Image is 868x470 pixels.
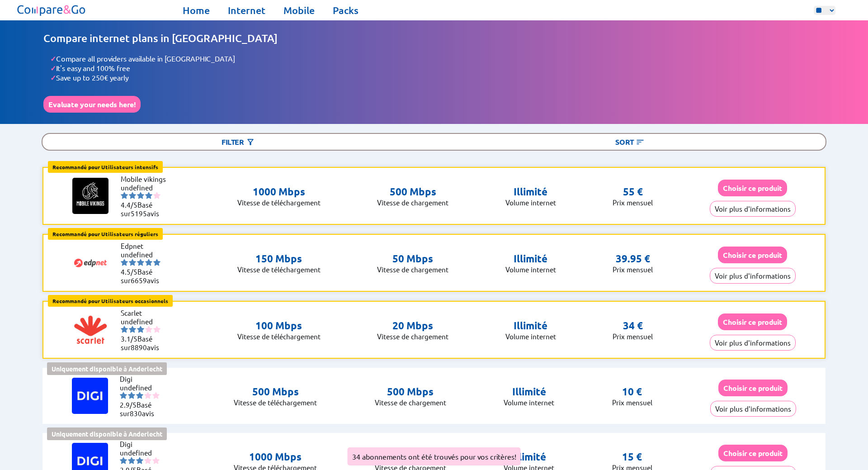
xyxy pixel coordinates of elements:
[43,96,141,113] button: Evaluate your needs here!
[153,192,160,199] img: starnr5
[72,378,108,414] img: Logo of Digi
[348,447,521,465] div: 34 abonnements ont été trouvés pour vos critères!
[128,392,135,399] img: starnr2
[718,384,788,392] a: Choisir ce produit
[131,343,147,351] span: 8890
[377,265,448,274] p: Vitesse de chargement
[613,198,653,207] p: Prix mensuel
[129,326,136,333] img: starnr2
[228,4,265,17] a: Internet
[636,138,645,147] img: Button open the sorting menu
[504,398,554,407] p: Volume internet
[120,383,172,392] li: undefined
[72,312,108,348] img: Logo of Scarlet
[710,404,796,413] a: Voir plus d'informations
[377,252,448,265] p: 50 Mbps
[50,54,56,63] span: ✓
[145,192,152,199] img: starnr4
[612,398,652,407] p: Prix mensuel
[72,245,108,281] img: Logo of Edpnet
[136,392,143,399] img: starnr3
[153,326,160,333] img: starnr5
[121,267,175,285] li: Basé sur avis
[718,184,787,192] a: Choisir ce produit
[129,192,136,199] img: starnr2
[121,242,175,250] li: Edpnet
[718,180,787,196] button: Choisir ce produit
[234,385,317,398] p: 500 Mbps
[128,457,135,464] img: starnr2
[718,445,788,461] button: Choisir ce produit
[505,319,556,332] p: Illimité
[145,259,152,266] img: starnr4
[237,265,321,274] p: Vitesse de télé­chargement
[120,448,172,457] li: undefined
[710,271,796,280] a: Voir plus d'informations
[434,134,826,150] div: Sort
[129,259,136,266] img: starnr2
[710,268,796,284] button: Voir plus d'informations
[120,400,137,409] span: 2.9/5
[375,385,446,398] p: 500 Mbps
[121,259,128,266] img: starnr1
[50,73,56,82] span: ✓
[623,319,643,332] p: 34 €
[505,185,556,198] p: Illimité
[710,204,796,213] a: Voir plus d'informations
[718,247,787,263] button: Choisir ce produit
[152,392,160,399] img: starnr5
[234,451,317,463] p: 1000 Mbps
[710,338,796,347] a: Voir plus d'informations
[505,252,556,265] p: Illimité
[377,198,448,207] p: Vitesse de chargement
[505,332,556,341] p: Volume internet
[137,259,144,266] img: starnr3
[333,4,359,17] a: Packs
[283,4,315,17] a: Mobile
[121,334,175,351] li: Basé sur avis
[504,451,554,463] p: Illimité
[377,319,448,332] p: 20 Mbps
[237,319,321,332] p: 100 Mbps
[710,401,796,417] button: Voir plus d'informations
[183,4,210,17] a: Home
[131,209,147,218] span: 5195
[718,313,787,330] button: Choisir ce produit
[121,183,175,192] li: undefined
[52,430,162,438] b: Uniquement disponible à Anderlecht
[710,335,796,351] button: Voir plus d'informations
[52,365,162,373] b: Uniquement disponible à Anderlecht
[710,201,796,217] button: Voir plus d'informations
[50,63,825,73] li: It's easy and 100% free
[15,2,88,18] img: Logo of Compare&Go
[623,185,643,198] p: 55 €
[377,332,448,341] p: Vitesse de chargement
[43,32,825,45] h1: Compare internet plans in [GEOGRAPHIC_DATA]
[121,200,175,218] li: Basé sur avis
[42,134,434,150] div: Filter
[121,192,128,199] img: starnr1
[505,265,556,274] p: Volume internet
[237,198,321,207] p: Vitesse de télé­chargement
[504,385,554,398] p: Illimité
[130,409,142,418] span: 830
[613,265,653,274] p: Prix mensuel
[50,54,825,63] li: Compare all providers available in [GEOGRAPHIC_DATA]
[613,332,653,341] p: Prix mensuel
[622,385,642,398] p: 10 €
[152,457,160,464] img: starnr5
[616,252,650,265] p: 39.95 €
[52,297,168,304] b: Recommandé pour Utilisateurs occasionnels
[120,375,172,383] li: Digi
[50,73,825,82] li: Save up to 250€ yearly
[50,63,56,73] span: ✓
[375,398,446,407] p: Vitesse de chargement
[52,163,158,171] b: Recommandé pour Utilisateurs intensifs
[718,318,787,326] a: Choisir ce produit
[237,332,321,341] p: Vitesse de télé­chargement
[121,267,137,276] span: 4.5/5
[234,398,317,407] p: Vitesse de télé­chargement
[237,252,321,265] p: 150 Mbps
[137,192,144,199] img: starnr3
[136,457,143,464] img: starnr3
